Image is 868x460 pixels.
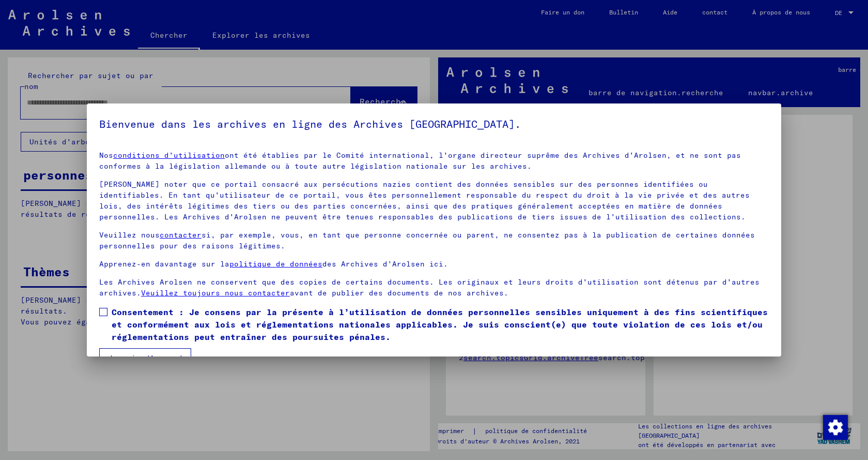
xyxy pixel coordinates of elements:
font: Veuillez nous [99,230,160,240]
font: Je suis d'accord [108,353,182,363]
font: [PERSON_NAME] noter que ce portail consacré aux persécutions nazies contient des données sensible... [99,180,750,221]
font: avant de publier des documents de nos archives. [290,288,508,298]
img: Modifier le consentement [823,415,848,440]
a: conditions d'utilisation [113,151,225,160]
font: Les Archives Arolsen ne conservent que des copies de certains documents. Les originaux et leurs d... [99,277,760,298]
a: Veuillez toujours nous contacter [141,288,290,298]
font: Bienvenue dans les archives en ligne des Archives [GEOGRAPHIC_DATA]. [99,117,521,130]
a: politique de données [229,259,322,269]
font: Consentement : Je consens par la présente à l’utilisation de données personnelles sensibles uniqu... [112,307,768,342]
button: Je suis d'accord [99,348,191,368]
font: si, par exemple, vous, en tant que personne concernée ou parent, ne consentez pas à la publicatio... [99,230,755,250]
font: Nos [99,151,113,160]
div: Modifier le consentement [823,414,847,439]
font: Apprenez-en davantage sur la [99,259,229,269]
font: des Archives d’Arolsen ici. [322,259,448,269]
font: ont été établies par le Comité international, l'organe directeur suprême des Archives d'Arolsen, ... [99,151,741,171]
a: contacter [160,230,202,240]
